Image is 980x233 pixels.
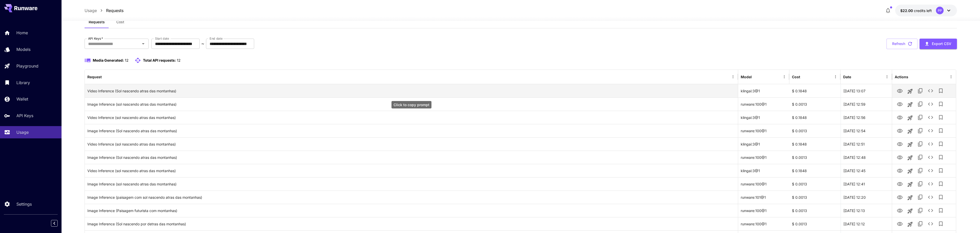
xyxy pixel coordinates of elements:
[841,204,892,217] div: 29 Sep, 2025 12:13
[801,73,808,80] button: Sort
[905,126,915,136] button: Launch in playground
[391,101,431,108] div: Click to copy prompt
[843,75,851,79] div: Date
[177,58,181,62] span: 12
[915,86,925,96] button: Copy TaskUUID
[841,97,892,111] div: 29 Sep, 2025 12:59
[143,58,176,62] span: Total API requests:
[936,99,946,109] button: Add to library
[895,85,905,96] button: View
[781,73,788,80] button: Menu
[925,152,936,162] button: See details
[16,96,28,102] p: Wallet
[16,30,28,36] p: Home
[895,165,905,176] button: View
[841,111,892,124] div: 29 Sep, 2025 12:56
[915,99,925,109] button: Copy TaskUUID
[140,40,147,47] button: Open
[915,179,925,189] button: Copy TaskUUID
[883,73,891,80] button: Menu
[852,73,859,80] button: Sort
[102,73,109,80] button: Sort
[789,191,841,204] div: $ 0.0013
[925,179,936,189] button: See details
[925,99,936,109] button: See details
[85,7,123,14] nav: breadcrumb
[925,86,936,96] button: See details
[87,75,102,79] div: Request
[738,217,789,230] div: runware:100@1
[16,129,29,135] p: Usage
[16,46,30,52] p: Models
[936,219,946,229] button: Add to library
[915,139,925,149] button: Copy TaskUUID
[936,152,946,162] button: Add to library
[915,126,925,136] button: Copy TaskUUID
[789,124,841,137] div: $ 0.0013
[789,204,841,217] div: $ 0.0013
[895,112,905,123] button: View
[895,5,957,16] button: $22.00PP
[915,192,925,202] button: Copy TaskUUID
[905,153,915,163] button: Launch in playground
[841,124,892,137] div: 29 Sep, 2025 12:54
[789,137,841,151] div: $ 0.1848
[741,75,752,79] div: Model
[936,112,946,123] button: Add to library
[16,113,33,119] p: API Keys
[87,177,735,191] div: Click to copy prompt
[905,179,915,190] button: Launch in playground
[729,73,737,80] button: Menu
[841,191,892,204] div: 29 Sep, 2025 12:20
[88,36,103,41] label: API Keys
[738,111,789,124] div: klingai:3@1
[895,99,905,109] button: View
[87,164,735,177] div: Click to copy prompt
[832,73,839,80] button: Menu
[915,219,925,229] button: Copy TaskUUID
[895,179,905,189] button: View
[738,204,789,217] div: runware:100@1
[895,75,908,79] div: Actions
[895,125,905,136] button: View
[789,111,841,124] div: $ 0.1848
[915,205,925,216] button: Copy TaskUUID
[93,58,124,62] span: Media Generated:
[125,58,129,62] span: 12
[87,151,735,164] div: Click to copy prompt
[792,75,800,79] div: Cost
[789,151,841,164] div: $ 0.0013
[925,205,936,216] button: See details
[789,97,841,111] div: $ 0.0013
[915,112,925,123] button: Copy TaskUUID
[87,124,735,137] div: Click to copy prompt
[87,204,735,217] div: Click to copy prompt
[87,138,735,151] div: Click to copy prompt
[936,165,946,176] button: Add to library
[936,192,946,202] button: Add to library
[895,218,905,229] button: View
[936,86,946,96] button: Add to library
[936,7,944,14] div: PP
[895,205,905,216] button: View
[915,152,925,162] button: Copy TaskUUID
[947,73,955,80] button: Menu
[87,98,735,111] div: Click to copy prompt
[789,164,841,177] div: $ 0.1848
[738,191,789,204] div: runware:101@1
[89,20,105,24] span: Requests
[905,193,915,203] button: Launch in playground
[936,139,946,149] button: Add to library
[106,7,123,14] a: Requests
[51,220,58,227] button: Collapse sidebar
[841,217,892,230] div: 29 Sep, 2025 12:12
[914,8,932,13] span: credits left
[201,41,204,47] p: ~
[905,166,915,176] button: Launch in playground
[905,86,915,96] button: Launch in playground
[789,84,841,97] div: $ 0.1848
[738,97,789,111] div: runware:100@1
[210,36,222,41] label: End date
[925,219,936,229] button: See details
